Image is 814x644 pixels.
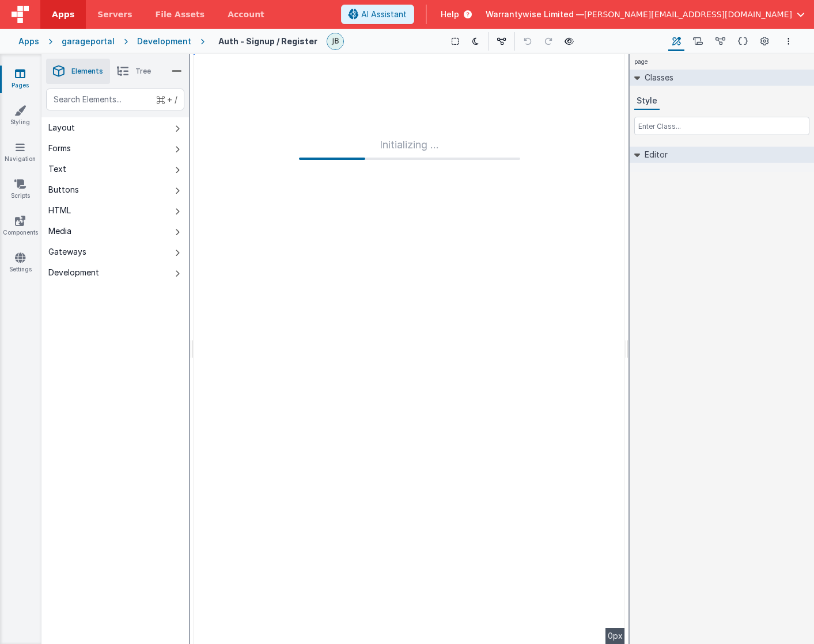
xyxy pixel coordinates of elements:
[41,138,189,159] button: Forms
[327,33,343,49] img: 126ded6fdb041a155bf9d42456259ab5
[361,9,407,20] span: AI Assistant
[584,9,792,20] span: [PERSON_NAME][EMAIL_ADDRESS][DOMAIN_NAME]
[46,89,184,110] input: Search Elements...
[48,246,86,258] div: Gateways
[41,179,189,200] button: Buttons
[41,200,189,221] button: HTML
[41,159,189,179] button: Text
[52,9,74,20] span: Apps
[137,36,191,47] div: Development
[605,628,625,644] div: 0px
[41,241,189,262] button: Gateways
[486,9,584,20] span: Warrantywise Limited —
[156,9,205,20] span: File Assets
[782,34,796,48] button: Options
[157,89,177,110] span: + /
[48,163,66,175] div: Text
[218,37,317,45] h4: Auth - Signup / Register
[299,137,520,160] div: Initializing ...
[97,9,132,20] span: Servers
[71,67,103,76] span: Elements
[18,36,39,47] div: Apps
[48,122,75,133] div: Layout
[48,205,71,216] div: HTML
[341,5,414,24] button: AI Assistant
[48,143,71,154] div: Forms
[640,70,673,86] h2: Classes
[441,9,459,20] span: Help
[640,147,668,163] h2: Editor
[41,221,189,241] button: Media
[194,54,625,644] div: -->
[135,67,151,76] span: Tree
[634,93,660,110] button: Style
[48,184,79,195] div: Buttons
[62,36,115,47] div: garageportal
[634,117,809,135] input: Enter Class...
[41,117,189,138] button: Layout
[630,54,653,70] h4: page
[41,262,189,283] button: Development
[48,225,71,237] div: Media
[48,267,99,278] div: Development
[486,9,805,20] button: Warrantywise Limited — [PERSON_NAME][EMAIL_ADDRESS][DOMAIN_NAME]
